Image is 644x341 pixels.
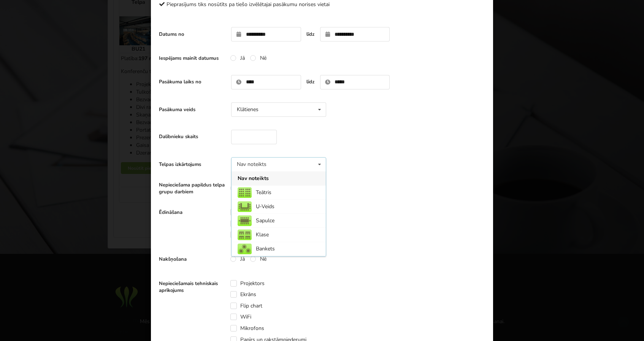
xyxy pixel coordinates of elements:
label: Nē [250,256,266,262]
div: Klase [232,228,326,242]
label: Projektors [230,280,265,287]
div: Sapulce [232,214,326,228]
img: table_icon_6.png [238,229,252,240]
img: table_icon_5.png [238,187,252,198]
img: table_icon_4.png [238,244,252,254]
label: Pasākuma veids [159,106,225,113]
label: Nē [250,55,266,61]
label: Mikrofons [230,325,264,331]
label: Nepieciešama papildus telpa grupu darbiem [159,182,225,195]
div: Klātienes [237,107,259,112]
label: Jā [230,55,245,61]
label: Nepieciešamais tehniskais aprīkojums [159,280,225,294]
label: Kafijas pauzes [230,209,274,215]
label: Jā [230,185,245,191]
label: Telpas izkārtojums [159,161,225,168]
label: Vakariņas [230,231,263,238]
div: U-Veids [232,199,326,214]
label: Datums no [159,31,225,38]
label: līdz [306,78,314,85]
div: Nav noteikts [237,162,266,167]
label: Flip chart [230,303,262,309]
div: Bankets [232,242,326,256]
label: Pusdienas [230,220,265,227]
img: table_icon_1.png [238,201,252,212]
label: līdz [306,31,314,38]
label: WiFi [230,314,251,320]
label: Jā [230,256,245,262]
label: Ekrāns [230,291,256,298]
div: Pieprasījums tiks nosūtīts pa tiešo izvēlētajai pasākumu norises vietai [159,1,485,8]
div: Pieņemšana [232,256,326,270]
label: Pasākuma laiks no [159,78,225,85]
label: Nakšņošana [159,256,225,263]
label: Ēdināšana [159,209,225,216]
label: Dalībnieku skaits [159,133,225,140]
div: Teātris [232,185,326,199]
img: table_icon_2.png [238,215,252,226]
label: Iespējams mainīt datumus [159,55,225,62]
div: Nav noteikts [232,171,326,185]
